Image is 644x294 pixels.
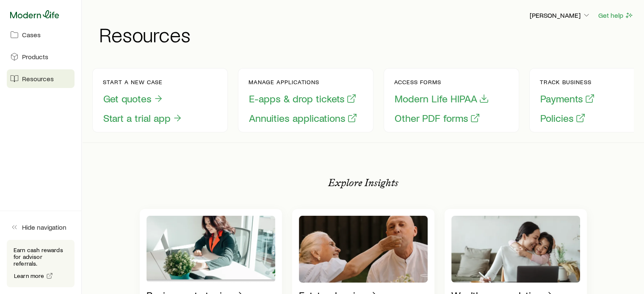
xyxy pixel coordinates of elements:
[598,11,634,20] button: Get help
[540,92,595,105] button: Payments
[22,30,41,39] span: Cases
[394,79,489,85] p: Access forms
[7,69,75,88] a: Resources
[299,216,428,283] img: Estate planning
[540,112,586,125] button: Policies
[14,273,44,279] span: Learn more
[14,247,68,267] p: Earn cash rewards for advisor referrals.
[103,79,183,85] p: Start a new case
[99,24,634,44] h1: Resources
[451,216,580,283] img: Wealth accumulation
[249,112,358,125] button: Annuities applications
[103,112,183,125] button: Start a trial app
[103,92,164,105] button: Get quotes
[7,218,75,236] button: Hide navigation
[394,92,489,105] button: Modern Life HIPAA
[394,112,481,125] button: Other PDF forms
[328,177,398,189] p: Explore Insights
[249,92,357,105] button: E-apps & drop tickets
[22,52,48,61] span: Products
[7,240,75,287] div: Earn cash rewards for advisor referrals.Learn more
[22,223,66,231] span: Hide navigation
[530,11,591,19] p: [PERSON_NAME]
[7,25,75,44] a: Cases
[529,11,591,21] button: [PERSON_NAME]
[146,216,275,283] img: Business strategies
[7,47,75,66] a: Products
[249,79,358,85] p: Manage applications
[22,74,54,83] span: Resources
[540,79,595,85] p: Track business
